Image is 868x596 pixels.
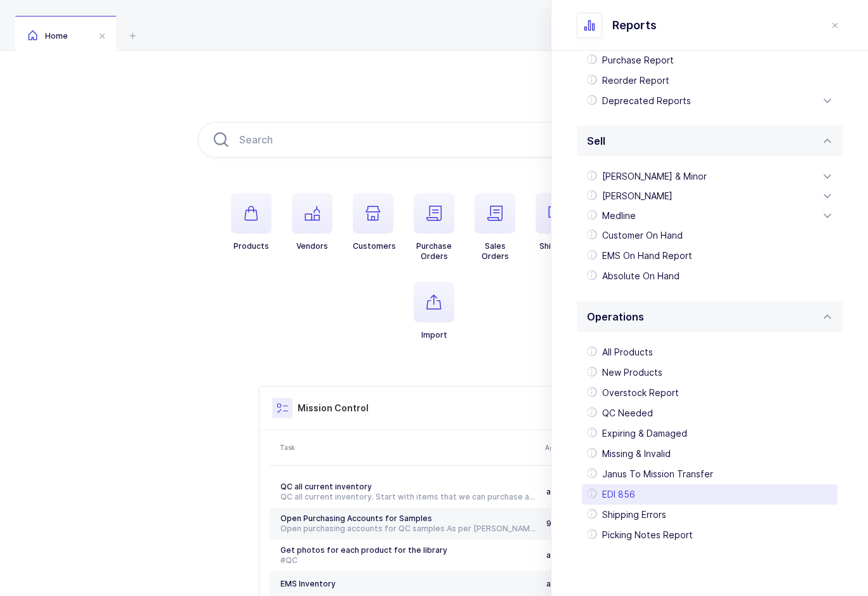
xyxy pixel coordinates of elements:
[612,18,657,33] span: Reports
[582,50,838,70] div: Purchase Report
[582,423,838,444] div: Expiring & Damaged
[280,482,372,491] span: QC all current inventory
[582,505,838,525] div: Shipping Errors
[198,122,670,157] input: Search
[280,492,536,502] div: QC all current inventory. Start with items that we can purchase a sample from Schein. #[GEOGRAPHI...
[582,206,838,226] div: Medline
[582,383,838,403] div: Overstock Report
[546,519,582,528] span: 9 months
[582,484,838,505] div: EDI 856
[582,225,838,246] div: Customer On Hand
[582,403,838,423] div: QC Needed
[280,555,536,566] div: #QC
[577,156,843,296] div: Sell
[545,442,595,453] div: Age
[582,362,838,383] div: New Products
[582,525,838,545] div: Picking Notes Report
[582,266,838,286] div: Absolute On Hand
[546,550,570,560] span: a year
[280,579,336,588] span: EMS Inventory
[536,193,576,251] button: Shipping
[582,464,838,484] div: Janus To Mission Transfer
[582,444,838,464] div: Missing & Invalid
[577,126,843,156] div: Sell
[582,91,838,111] div: Deprecated Reports
[582,186,838,206] div: [PERSON_NAME]
[577,332,843,555] div: Operations
[28,31,68,41] span: Home
[280,524,536,534] div: Open purchasing accounts for QC samples As per [PERSON_NAME], we had an account with [PERSON_NAME...
[280,513,432,523] span: Open Purchasing Accounts for Samples
[582,70,838,91] div: Reorder Report
[582,246,838,266] div: EMS On Hand Report
[280,545,447,555] span: Get photos for each product for the library
[582,166,838,187] div: [PERSON_NAME] & Minor
[414,193,454,262] button: PurchaseOrders
[231,193,272,251] button: Products
[292,193,332,251] button: Vendors
[414,282,454,340] button: Import
[546,579,570,588] span: a year
[298,402,369,414] h3: Mission Control
[577,301,843,332] div: Operations
[353,193,396,251] button: Customers
[827,18,843,33] button: close drawer
[475,193,515,262] button: SalesOrders
[546,487,570,496] span: a year
[280,442,537,453] div: Task
[582,342,838,362] div: All Products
